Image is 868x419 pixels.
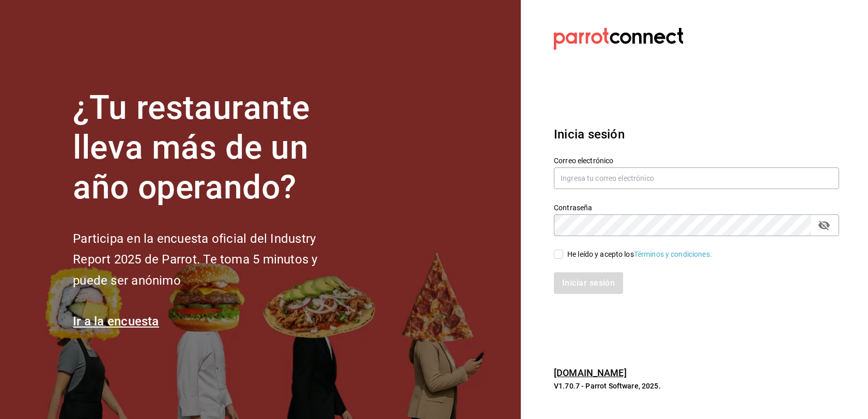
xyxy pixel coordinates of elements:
[73,314,159,329] a: Ir a la encuesta
[73,88,352,207] h1: ¿Tu restaurante lleva más de un año operando?
[554,125,832,144] h3: Inicia sesión
[554,167,839,189] input: Ingresa tu correo electrónico
[554,367,627,378] a: [DOMAIN_NAME]
[73,228,352,291] h2: Participa en la encuesta oficial del Industry Report 2025 de Parrot. Te toma 5 minutos y puede se...
[554,381,832,391] p: V1.70.7 - Parrot Software, 2025.
[634,250,712,258] a: Términos y condiciones.
[567,249,712,260] div: He leído y acepto los
[815,216,833,234] button: passwordField
[554,157,839,164] label: Correo electrónico
[554,204,839,211] label: Contraseña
